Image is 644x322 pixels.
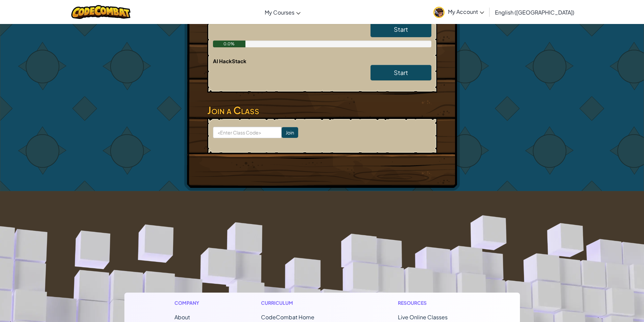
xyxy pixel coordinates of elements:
[265,9,294,16] span: My Courses
[174,299,206,306] h1: Company
[207,103,437,118] h3: Join a Class
[371,65,431,80] a: Start
[394,69,408,76] span: Start
[398,299,470,306] h1: Resources
[213,58,246,64] span: AI HackStack
[398,314,448,321] a: Live Online Classes
[71,5,130,19] img: CodeCombat logo
[174,314,190,321] a: About
[261,299,343,306] h1: Curriculum
[282,127,298,138] input: Join
[430,1,487,23] a: My Account
[448,8,484,15] span: My Account
[213,127,282,138] input: <Enter Class Code>
[261,3,304,21] a: My Courses
[213,41,246,47] div: 0.0%
[394,25,408,33] span: Start
[492,3,578,21] a: English ([GEOGRAPHIC_DATA])
[261,314,314,321] span: CodeCombat Home
[495,9,574,16] span: English ([GEOGRAPHIC_DATA])
[433,7,445,18] img: avatar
